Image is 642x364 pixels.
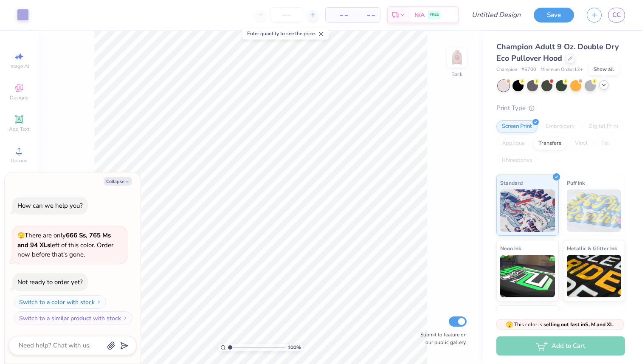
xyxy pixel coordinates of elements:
[500,255,555,297] img: Neon Ink
[496,103,625,113] div: Print Type
[533,137,567,150] div: Transfers
[567,255,622,297] img: Metallic & Glitter Ink
[567,309,606,318] span: Water based Ink
[104,177,132,186] button: Collapse
[567,189,622,232] img: Puff Ink
[416,331,467,346] label: Submit to feature on our public gallery.
[496,66,517,73] span: Champion
[414,11,425,20] span: N/A
[430,12,439,18] span: FREE
[596,137,616,150] div: Foil
[496,137,530,150] div: Applique
[496,154,538,167] div: Rhinestones
[17,201,83,210] div: How can we help you?
[500,309,549,318] span: Glow in the Dark Ink
[506,321,614,328] span: This color is .
[496,120,538,133] div: Screen Print
[9,126,29,133] span: Add Text
[569,137,593,150] div: Vinyl
[17,231,111,249] strong: 666 Ss, 765 Ms and 94 XLs
[500,178,523,187] span: Standard
[11,157,28,164] span: Upload
[465,6,527,23] input: Untitled Design
[496,42,619,63] span: Champion Adult 9 Oz. Double Dry Eco Pullover Hood
[521,66,536,73] span: # S700
[567,178,585,187] span: Puff Ink
[567,244,617,253] span: Metallic & Glitter Ink
[270,7,303,23] input: – –
[287,344,301,351] span: 100 %
[17,278,83,286] div: Not ready to order yet?
[534,8,574,23] button: Save
[17,231,113,259] span: There are only left of this color. Order now before that's gone.
[541,66,583,73] span: Minimum Order: 12 +
[17,231,25,240] span: 🫣
[242,28,329,40] div: Enter quantity to see the price.
[9,63,29,70] span: Image AI
[500,244,521,253] span: Neon Ink
[14,295,106,309] button: Switch to a color with stock
[543,321,613,328] strong: selling out fast in S, M and XL
[540,120,580,133] div: Embroidery
[612,10,621,20] span: CC
[10,94,28,101] span: Designs
[96,299,101,305] img: Switch to a color with stock
[448,49,465,66] img: Back
[451,71,462,78] div: Back
[506,321,513,329] span: 🫣
[500,189,555,232] img: Standard
[14,311,132,325] button: Switch to a similar product with stock
[123,316,128,321] img: Switch to a similar product with stock
[358,11,375,20] span: – –
[331,11,348,20] span: – –
[589,63,619,75] div: Show all
[608,8,625,23] a: CC
[583,120,624,133] div: Digital Print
